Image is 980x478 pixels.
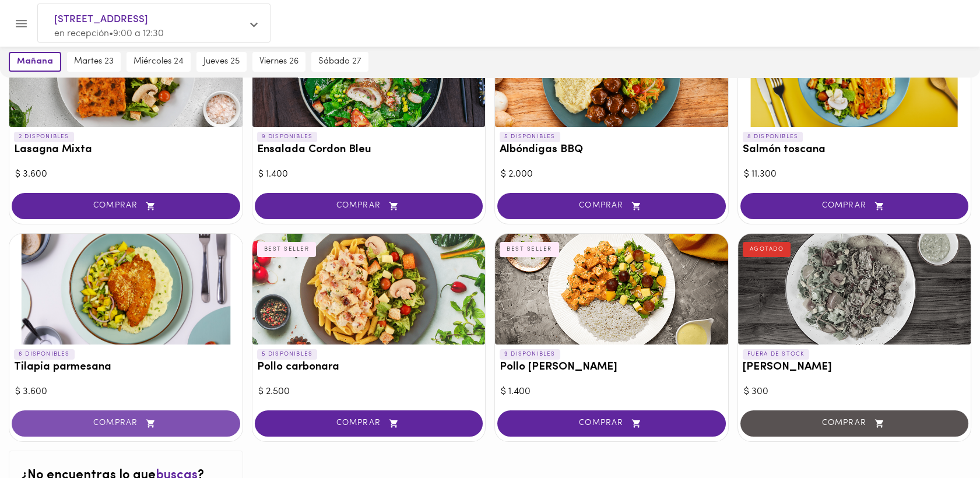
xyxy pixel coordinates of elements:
span: COMPRAR [269,419,469,428]
span: en recepción • 9:00 a 12:30 [54,29,164,38]
span: COMPRAR [512,201,711,211]
span: COMPRAR [512,419,711,428]
p: FUERA DE STOCK [743,349,810,360]
button: COMPRAR [740,193,969,219]
h3: [PERSON_NAME] [743,361,967,374]
div: Arroz chaufa [738,234,971,345]
h3: Salmón toscana [743,144,967,156]
button: martes 23 [67,52,121,72]
button: miércoles 24 [127,52,191,72]
span: COMPRAR [26,419,226,428]
p: 6 DISPONIBLES [14,349,75,360]
iframe: Messagebird Livechat Widget [912,410,968,466]
span: mañana [17,57,53,67]
div: $ 3.600 [15,168,237,181]
div: $ 11.300 [744,168,965,181]
p: 5 DISPONIBLES [257,349,318,360]
button: COMPRAR [497,410,726,437]
button: mañana [9,52,61,72]
div: $ 1.400 [501,385,722,399]
div: BEST SELLER [257,242,317,257]
span: COMPRAR [755,201,954,211]
span: COMPRAR [269,201,469,211]
div: $ 2.000 [501,168,722,181]
h3: Lasagna Mixta [14,144,238,156]
button: COMPRAR [255,410,483,437]
h3: Pollo [PERSON_NAME] [500,361,723,374]
button: COMPRAR [255,193,483,219]
button: COMPRAR [12,193,240,219]
span: [STREET_ADDRESS] [54,12,242,27]
p: 5 DISPONIBLES [500,132,560,142]
div: $ 3.600 [15,385,237,399]
span: sábado 27 [318,57,361,67]
button: Menu [7,9,36,38]
h3: Albóndigas BBQ [500,144,723,156]
div: $ 1.400 [258,168,480,181]
button: sábado 27 [311,52,368,72]
button: jueves 25 [196,52,247,72]
button: COMPRAR [497,193,726,219]
span: viernes 26 [259,57,298,67]
button: COMPRAR [12,410,240,437]
p: 9 DISPONIBLES [257,132,318,142]
span: COMPRAR [26,201,226,211]
span: martes 23 [74,57,114,67]
h3: Pollo carbonara [257,361,481,374]
div: Pollo Tikka Massala [495,234,728,345]
span: miércoles 24 [134,57,184,67]
div: BEST SELLER [500,242,559,257]
p: 9 DISPONIBLES [500,349,560,360]
p: 8 DISPONIBLES [743,132,803,142]
h3: Ensalada Cordon Bleu [257,144,481,156]
div: $ 2.500 [258,385,480,399]
h3: Tilapia parmesana [14,361,238,374]
div: $ 300 [744,385,965,399]
span: jueves 25 [203,57,240,67]
div: Pollo carbonara [252,234,486,345]
button: viernes 26 [252,52,305,72]
div: AGOTADO [743,242,791,257]
p: 2 DISPONIBLES [14,132,74,142]
div: Tilapia parmesana [9,234,243,345]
